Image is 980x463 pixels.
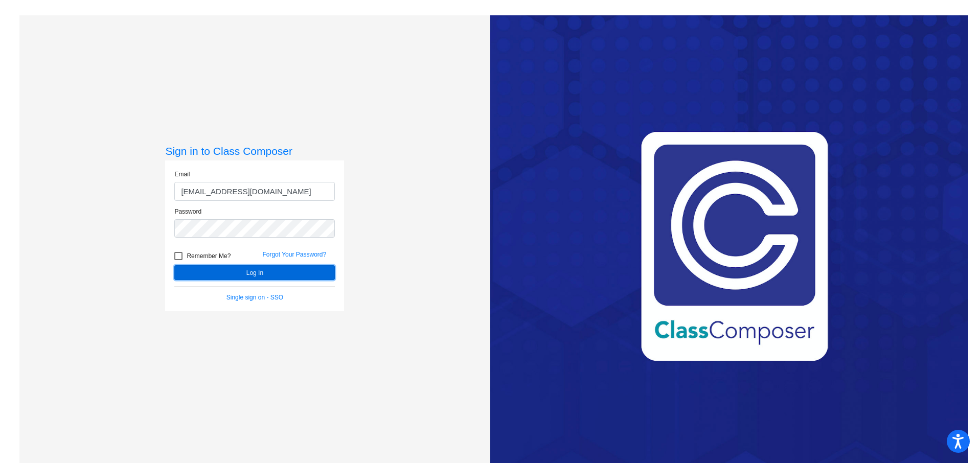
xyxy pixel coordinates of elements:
[174,207,201,216] label: Password
[174,265,335,280] button: Log In
[174,170,190,179] label: Email
[187,250,231,262] span: Remember Me?
[165,145,344,157] h3: Sign in to Class Composer
[262,251,326,258] a: Forgot Your Password?
[226,294,283,301] a: Single sign on - SSO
